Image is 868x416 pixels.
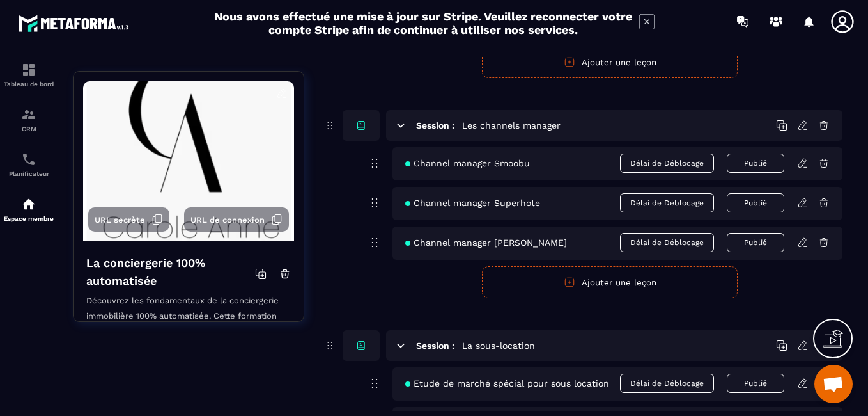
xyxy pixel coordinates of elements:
[184,207,289,232] button: URL de connexion
[3,81,54,88] p: Tableau de bord
[3,125,54,132] p: CRM
[405,237,567,248] span: Channel manager [PERSON_NAME]
[416,340,454,351] h6: Session :
[3,170,54,177] p: Planificateur
[213,10,633,36] h2: Nous avons effectué une mise à jour sur Stripe. Veuillez reconnecter votre compte Stripe afin de ...
[814,365,853,403] div: Ouvrir le chat
[482,266,738,298] button: Ajouter une leçon
[88,207,169,232] button: URL secrète
[3,215,54,222] p: Espace membre
[21,196,36,212] img: automations
[18,12,133,35] img: logo
[620,233,714,252] span: Délai de Déblocage
[405,378,609,388] span: Etude de marché spécial pour sous location
[620,154,714,173] span: Délai de Déblocage
[482,46,738,78] button: Ajouter une leçon
[727,154,784,173] button: Publié
[462,119,561,132] h5: Les channels manager
[416,120,454,131] h6: Session :
[620,374,714,393] span: Délai de Déblocage
[83,81,294,241] img: background
[95,215,145,225] span: URL secrète
[727,193,784,212] button: Publié
[727,374,784,393] button: Publié
[21,107,36,122] img: formation
[727,233,784,252] button: Publié
[3,142,54,187] a: schedulerschedulerPlanificateur
[21,62,36,77] img: formation
[190,215,265,225] span: URL de connexion
[3,52,54,97] a: formationformationTableau de bord
[3,187,54,232] a: automationsautomationsEspace membre
[3,97,54,142] a: formationformationCRM
[405,158,530,168] span: Channel manager Smoobu
[462,339,535,352] h5: La sous-location
[21,152,36,167] img: scheduler
[405,198,540,208] span: Channel manager Superhote
[86,254,255,290] h4: La conciergerie 100% automatisée
[620,193,714,212] span: Délai de Déblocage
